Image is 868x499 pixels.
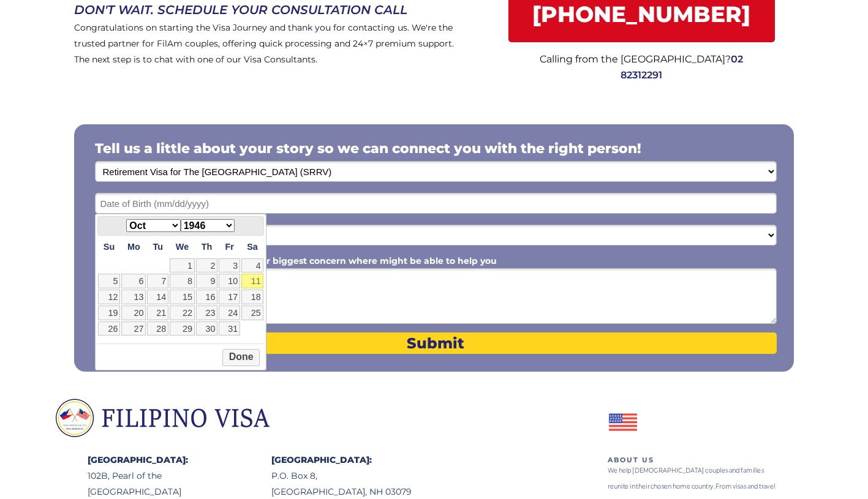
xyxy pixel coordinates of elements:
span: [PHONE_NUMBER] [508,1,775,28]
a: 14 [147,290,168,304]
a: 9 [196,274,217,288]
a: 26 [98,321,121,336]
span: Tuesday [153,242,163,252]
a: 30 [196,321,217,336]
a: 22 [170,306,195,320]
a: 4 [241,258,263,273]
a: 13 [121,290,146,304]
span: Friday [225,242,234,252]
a: 25 [241,306,263,320]
a: 16 [196,290,217,304]
select: Select year [181,219,235,232]
span: Saturday [247,242,258,252]
span: Congratulations on starting the Visa Journey and thank you for contacting us. We're the trusted p... [74,22,454,65]
a: 10 [219,274,240,288]
a: 6 [121,274,146,288]
span: [GEOGRAPHIC_DATA]: [88,454,188,465]
a: 15 [170,290,195,304]
a: 24 [219,306,240,320]
select: Select month [126,219,180,232]
span: Sunday [104,242,115,252]
a: 8 [170,274,195,288]
a: 20 [121,306,146,320]
span: Monday [127,242,140,252]
a: 27 [121,321,146,336]
a: 31 [219,321,240,336]
a: 5 [98,274,121,288]
span: ABOUT US [608,456,654,464]
a: 23 [196,306,217,320]
a: 7 [147,274,168,288]
a: 2 [196,258,217,273]
span: [GEOGRAPHIC_DATA]: [271,454,372,465]
span: Please share your story or provide your biggest concern where might be able to help you [95,255,497,266]
a: 28 [147,321,168,336]
span: Thursday [202,242,213,252]
a: 11 [241,274,263,288]
a: 21 [147,306,168,320]
span: P.O. Box 8, [GEOGRAPHIC_DATA], NH 03079 [271,470,412,497]
input: Date of Birth (mm/dd/yyyy) [95,193,777,214]
a: 1 [170,258,195,273]
a: 17 [219,290,240,304]
a: 12 [98,290,121,304]
span: Submit [95,334,777,352]
span: DON'T WAIT. SCHEDULE YOUR CONSULTATION CALL [74,2,407,17]
span: Calling from the [GEOGRAPHIC_DATA]? [540,53,731,65]
a: 29 [170,321,195,336]
a: 18 [241,290,263,304]
span: Wednesday [176,242,189,252]
button: Done [222,349,260,366]
span: Tell us a little about your story so we can connect you with the right person! [95,140,641,157]
a: 3 [219,258,240,273]
a: 19 [98,306,121,320]
button: Submit [95,332,777,354]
